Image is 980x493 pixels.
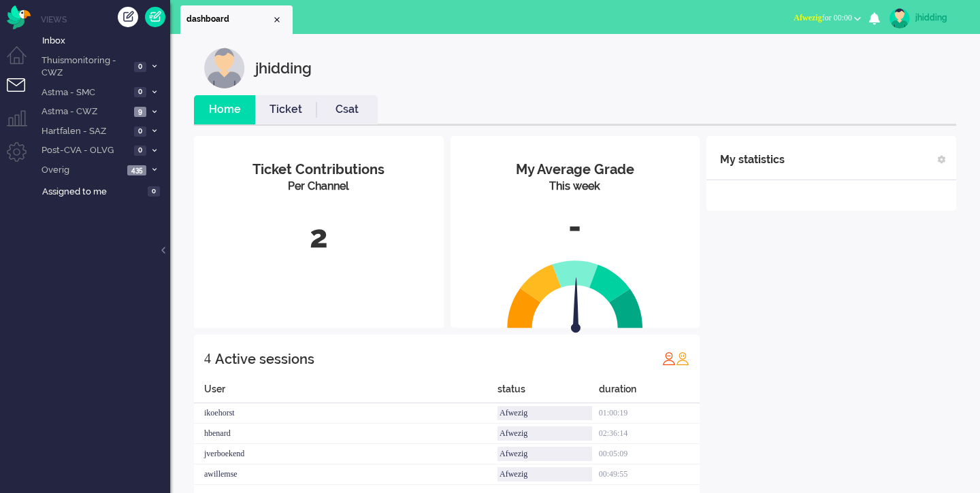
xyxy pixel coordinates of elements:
[39,164,123,177] span: Overig
[194,464,497,485] div: awillemse
[316,95,378,124] li: Csat
[186,14,272,25] span: dashboard
[127,165,146,175] span: 435
[194,424,497,444] div: hbenard
[134,62,146,72] span: 0
[255,102,316,118] a: Ticket
[461,205,690,250] div: -
[461,179,690,194] div: This week
[145,7,165,27] a: Quick Ticket
[134,126,146,137] span: 0
[39,105,130,118] span: Astma - CWZ
[316,102,378,118] a: Csat
[134,87,146,97] span: 0
[599,382,700,403] div: duration
[255,48,312,88] div: jhidding
[599,403,700,424] div: 01:00:19
[39,86,130,99] span: Astma - SMC
[7,5,31,29] img: flow_omnibird.svg
[194,403,497,424] div: ikoehorst
[7,110,37,141] li: Supervisor menu
[785,8,869,28] button: Afwezigfor 00:00
[497,467,592,481] div: Afwezig
[42,186,144,199] span: Assigned to me
[204,345,211,372] div: 4
[215,345,314,373] div: Active sessions
[676,352,689,365] img: profile_orange.svg
[39,144,130,157] span: Post-CVA - OLVG
[180,5,293,34] li: Dashboard
[7,142,37,173] li: Admin menu
[794,13,852,22] span: for 00:00
[497,426,592,441] div: Afwezig
[194,444,497,464] div: jverboekend
[461,160,690,180] div: My Average Grade
[194,95,255,124] li: Home
[794,13,821,22] span: Afwezig
[118,7,138,27] div: Create ticket
[42,35,170,48] span: Inbox
[785,4,869,34] li: Afwezigfor 00:00
[497,406,592,420] div: Afwezig
[546,277,605,336] img: arrow.svg
[204,48,245,88] img: customer.svg
[41,14,170,25] li: Views
[134,146,146,156] span: 0
[915,11,966,24] div: jhidding
[39,33,170,48] a: Inbox
[204,215,434,260] div: 2
[662,352,676,365] img: profile_red.svg
[7,9,31,19] a: Omnidesk
[599,424,700,444] div: 02:36:14
[887,8,966,29] a: jhidding
[39,125,130,138] span: Hartfalen - SAZ
[7,78,37,109] li: Tickets menu
[7,46,37,77] li: Dashboard menu
[255,95,316,124] li: Ticket
[204,160,434,180] div: Ticket Contributions
[720,146,785,173] div: My statistics
[497,447,592,461] div: Afwezig
[507,260,643,328] img: semi_circle.svg
[497,382,599,403] div: status
[599,464,700,485] div: 00:49:55
[889,8,910,29] img: avatar
[194,382,497,403] div: User
[39,184,170,199] a: Assigned to me 0
[204,179,434,194] div: Per Channel
[599,444,700,464] div: 00:05:09
[148,186,160,197] span: 0
[194,102,255,118] a: Home
[134,107,146,117] span: 9
[272,14,282,25] div: Close tab
[39,54,130,80] span: Thuismonitoring - CWZ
